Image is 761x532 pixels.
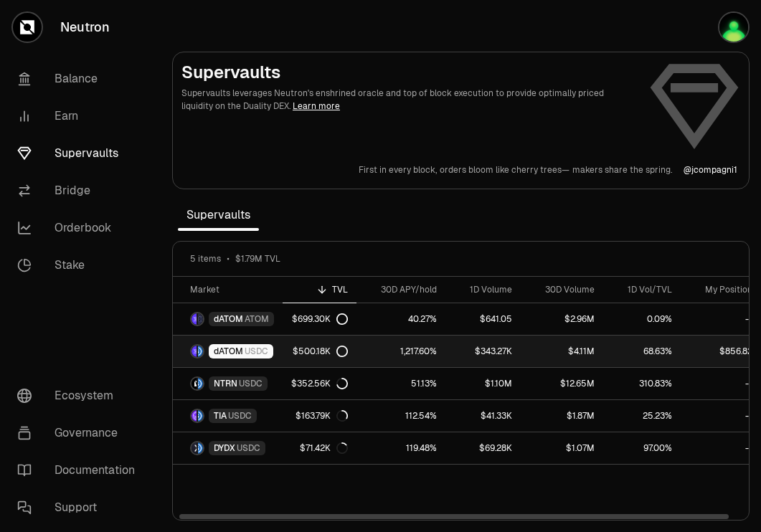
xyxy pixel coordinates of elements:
div: 1D Vol/TVL [612,284,672,295]
img: USDC Logo [198,442,203,454]
a: dATOM LogoATOM LogodATOMATOM [173,303,283,335]
img: dATOM Logo [192,346,197,357]
a: $500.18K [283,336,356,367]
span: dATOM [214,346,243,357]
span: dATOM [214,313,243,325]
a: $641.05 [445,303,521,335]
a: Supervaults [6,135,155,172]
a: $343.27K [445,336,521,367]
img: USDC Logo [198,378,203,389]
span: $1.79M TVL [235,253,280,265]
div: 30D APY/hold [365,284,437,295]
a: Documentation [6,452,155,489]
a: 68.63% [603,336,681,367]
span: 5 items [190,253,221,265]
div: Market [190,284,274,295]
div: My Position [689,284,752,295]
span: USDC [239,378,263,389]
a: 1,217.60% [356,336,445,367]
div: $352.56K [291,378,348,389]
div: $500.18K [293,346,348,357]
a: Earn [6,98,155,135]
a: @jcompagni1 [684,164,737,176]
img: USDC Logo [198,346,203,357]
p: Supervaults leverages Neutron's enshrined oracle and top of block execution to provide optimally ... [181,87,637,113]
p: @ jcompagni1 [684,164,737,176]
span: Supervaults [178,201,259,229]
span: USDC [228,410,252,422]
a: $1.07M [521,432,603,464]
a: $41.33K [445,400,521,432]
img: NTRN Logo [192,378,197,389]
img: dATOM Logo [192,313,197,325]
div: $71.42K [300,442,348,454]
a: $352.56K [283,368,356,399]
a: 97.00% [603,432,681,464]
a: $4.11M [521,336,603,367]
div: $163.79K [296,410,348,422]
a: TIA LogoUSDC LogoTIAUSDC [173,400,283,432]
a: $69.28K [445,432,521,464]
p: First in every block, [359,164,437,176]
a: Stake [6,247,155,284]
a: 310.83% [603,368,681,399]
a: Ecosystem [6,377,155,414]
a: 112.54% [356,400,445,432]
a: 25.23% [603,400,681,432]
p: orders bloom like cherry trees— [440,164,569,176]
a: First in every block,orders bloom like cherry trees—makers share the spring. [359,164,672,176]
a: $1.87M [521,400,603,432]
a: $163.79K [283,400,356,432]
a: dATOM LogoUSDC LogodATOMUSDC [173,336,283,367]
span: ATOM [245,313,269,325]
div: 30D Volume [529,284,595,295]
a: $2.96M [521,303,603,335]
a: $12.65M [521,368,603,399]
a: Orderbook [6,209,155,247]
img: USDC Logo [198,410,203,422]
span: USDC [237,442,260,454]
a: $71.42K [283,432,356,464]
a: Governance [6,414,155,452]
a: NTRN LogoUSDC LogoNTRNUSDC [173,368,283,399]
div: TVL [291,284,348,295]
img: ATOM Logo [198,313,203,325]
a: Balance [6,60,155,98]
a: Support [6,489,155,526]
img: Atom Staking [719,13,748,42]
a: Bridge [6,172,155,209]
a: DYDX LogoUSDC LogoDYDXUSDC [173,432,283,464]
a: 119.48% [356,432,445,464]
div: 1D Volume [454,284,512,295]
img: TIA Logo [192,410,197,422]
span: TIA [214,410,227,422]
a: 0.09% [603,303,681,335]
div: $699.30K [292,313,348,325]
span: USDC [245,346,268,357]
a: Learn more [293,100,340,112]
span: NTRN [214,378,237,389]
span: DYDX [214,442,235,454]
p: makers share the spring. [572,164,672,176]
a: 51.13% [356,368,445,399]
img: DYDX Logo [192,442,197,454]
a: 40.27% [356,303,445,335]
a: $699.30K [283,303,356,335]
h2: Supervaults [181,61,637,84]
a: $1.10M [445,368,521,399]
